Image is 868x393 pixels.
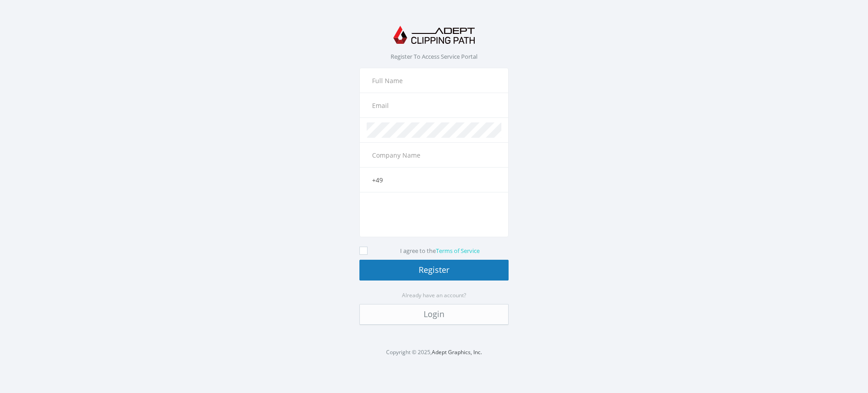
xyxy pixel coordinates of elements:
[391,52,477,61] span: Register To Access Service Portal
[359,260,509,281] button: Register
[393,26,475,44] img: Adept Graphics
[386,348,482,356] small: Copyright © 2025,
[367,73,501,88] input: Full Name
[367,147,501,163] input: Company Name
[436,247,480,255] a: Terms of Service
[367,172,501,187] input: Phone Number
[400,247,480,255] label: I agree to the
[359,304,509,325] a: Login
[367,197,504,232] iframe: reCAPTCHA
[432,348,482,356] a: Adept Graphics, Inc.
[402,291,466,299] small: Already have an account?
[367,98,501,113] input: Email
